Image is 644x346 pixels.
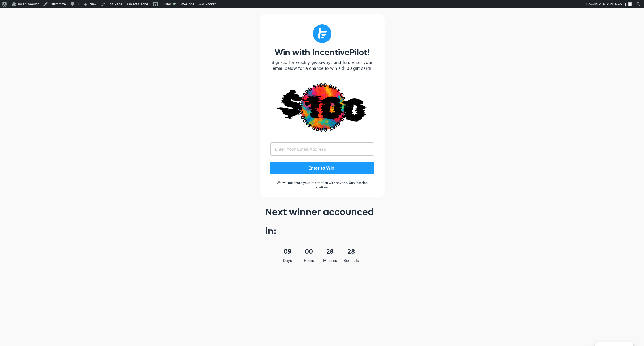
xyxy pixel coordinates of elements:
[270,59,374,71] p: Sign-up for weekly giveaways and fun. Enter your email below for a chance to win a $100 gift card!
[277,246,298,257] span: 09
[341,246,362,257] span: 28
[313,24,331,43] img: Subtract
[276,82,368,133] img: gift-card-callout
[265,203,379,241] h2: Next winner accounced in:
[270,181,374,190] p: We will not share your information with anyone. Unsubscribe anytime.
[298,246,319,257] span: 00
[277,257,298,264] div: Days
[597,2,626,6] span: [PERSON_NAME]
[270,142,374,156] input: Enter Your Email Address
[175,1,176,6] span: •
[319,257,341,264] div: Minutes
[270,162,374,174] input: Enter to Win!
[341,257,362,264] div: Seconds
[298,257,319,264] div: Hours
[319,246,341,257] span: 28
[270,48,374,57] h1: Win with IncentivePilot!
